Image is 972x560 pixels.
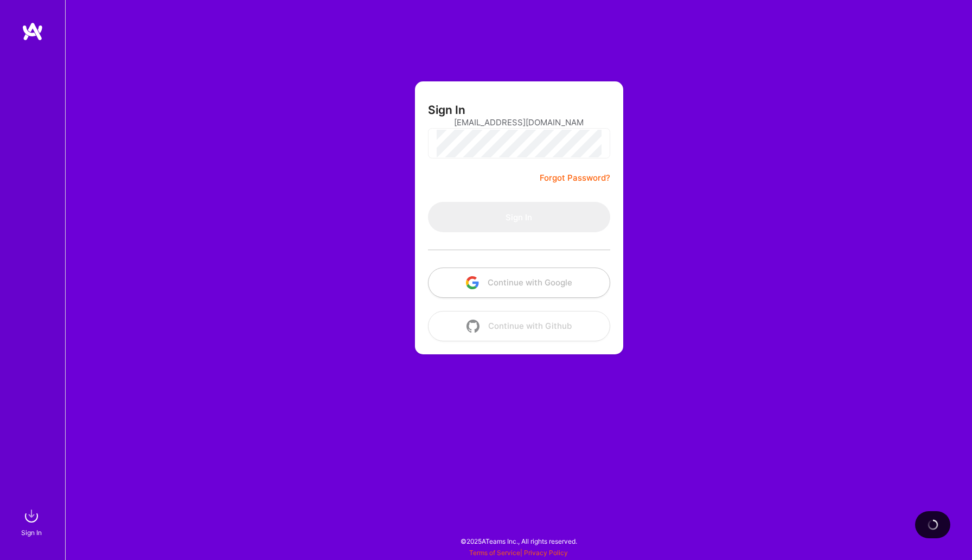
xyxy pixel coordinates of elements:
[23,505,42,538] a: sign inSign In
[428,202,610,232] button: Sign In
[469,549,520,557] a: Terms of Service
[524,549,568,557] a: Privacy Policy
[466,320,479,333] img: icon
[469,549,568,557] span: |
[466,276,479,289] img: icon
[540,171,610,184] a: Forgot Password?
[21,527,42,538] div: Sign In
[428,268,610,298] button: Continue with Google
[928,519,938,530] img: loading
[454,109,584,136] input: Email...
[22,22,43,41] img: logo
[428,311,610,341] button: Continue with Github
[428,103,465,117] h3: Sign In
[21,505,42,527] img: sign in
[65,527,972,555] div: © 2025 ATeams Inc., All rights reserved.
